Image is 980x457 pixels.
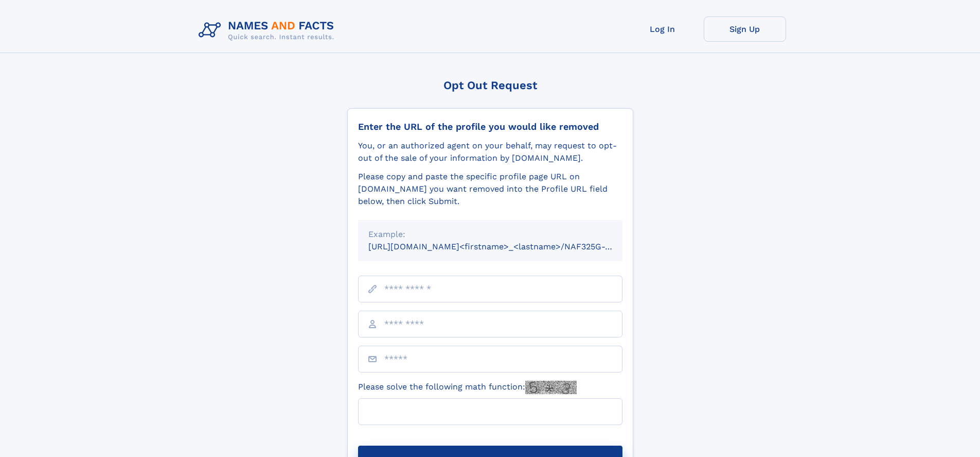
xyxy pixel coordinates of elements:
[704,16,786,42] a: Sign Up
[358,381,577,394] label: Please solve the following math function:
[368,242,642,251] small: [URL][DOMAIN_NAME]<firstname>_<lastname>/NAF325G-xxxxxxxx
[347,79,633,92] div: Opt Out Request
[358,121,622,132] div: Enter the URL of the profile you would like removed
[368,228,612,241] div: Example:
[358,171,622,208] div: Please copy and paste the specific profile page URL on [DOMAIN_NAME] you want removed into the Pr...
[194,16,343,44] img: Logo Names and Facts
[358,140,622,164] div: You, or an authorized agent on your behalf, may request to opt-out of the sale of your informatio...
[621,16,704,42] a: Log In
